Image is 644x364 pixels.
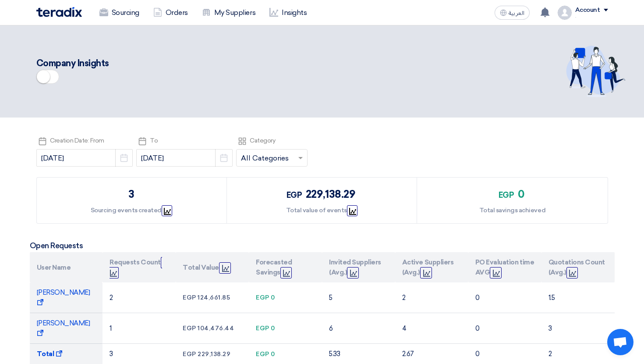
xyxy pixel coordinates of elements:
a: Insights [262,3,314,22]
span: 104,476.44 [198,325,234,332]
div: Total value of events [286,206,357,215]
span: 229,138.29 [198,350,230,358]
span: 0 [518,188,525,200]
th: User Name [30,252,103,282]
th: Quotations Count (Avg.) [541,252,615,282]
td: 0 [468,313,541,344]
td: 2 [103,282,176,313]
div: Open chat [607,329,633,355]
td: 1 [103,313,176,344]
span: [PERSON_NAME] [37,319,90,337]
input: from [36,149,133,167]
a: My Suppliers [195,3,262,22]
div: Total savings achieved [479,206,545,215]
div: . [575,14,608,18]
th: Forecasted Savings [249,252,322,282]
td: 3 [541,313,615,344]
div: Sourcing events created [91,206,173,215]
a: Sourcing [92,3,146,22]
span: egp [183,294,196,301]
span: 229,138.29 [306,188,355,200]
th: Requests Count [103,252,176,282]
img: Teradix logo [36,7,82,17]
span: Category [250,137,275,144]
td: 2 [395,282,468,313]
span: egp [499,190,514,200]
span: egp [183,350,196,358]
td: 4 [395,313,468,344]
span: 0 [271,294,275,301]
span: 0 [271,325,275,332]
td: 1.5 [541,282,615,313]
span: العربية [509,10,524,16]
span: To [150,137,158,144]
th: Invited Suppliers (Avg.) [322,252,395,282]
h5: Open Requests [30,241,615,250]
th: Active Suppliers (Avg.) [395,252,468,282]
button: العربية [495,6,530,20]
td: 0 [468,282,541,313]
span: egp [256,294,269,301]
td: 6 [322,313,395,344]
img: invite_your_team.svg [566,46,626,97]
div: 3 [128,186,134,202]
span: [PERSON_NAME] [37,289,90,307]
span: egp [256,325,269,332]
span: 0 [271,350,275,358]
span: egp [256,350,269,358]
th: Total Value [176,252,249,282]
span: egp [183,325,196,332]
a: Orders [146,3,195,22]
span: 124,661.85 [198,294,230,301]
img: profile_test.png [558,6,572,20]
b: Total [37,350,54,358]
input: to [136,149,233,167]
div: Company Insights [36,57,437,70]
span: Creation Date: From [50,137,104,144]
td: 5 [322,282,395,313]
th: PO Evaluation time AVG [468,252,541,282]
div: Account [575,7,600,14]
span: egp [287,190,302,200]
